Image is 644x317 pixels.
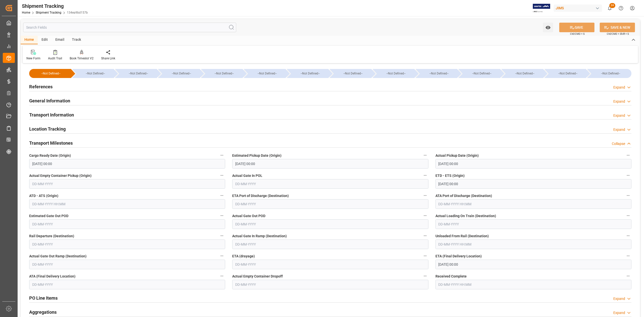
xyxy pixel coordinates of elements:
[29,173,92,178] span: Actual Empty Container Pickup (Origin)
[559,23,594,32] button: SAVE
[421,69,457,78] div: --Not Defined--
[29,233,74,239] span: Rail Departure (Destination)
[435,280,631,289] input: DD-MM-YYYY HH:MM
[625,253,631,259] button: ETA (Final Delivery Location)
[609,3,615,8] span: 24
[435,193,492,199] span: ATA Port of Discharge (Destination)
[29,83,53,90] h2: References
[29,159,225,169] input: DD-MM-YYYY HH:MM
[232,153,281,158] span: Estimated Pickup Date (Origin)
[330,69,371,78] div: --Not Defined--
[435,159,631,169] input: DD-MM-YYYY HH:MM
[38,36,52,44] div: Edit
[22,2,88,10] div: Shipment Tracking
[501,69,543,78] div: --Not Defined--
[232,213,265,219] span: Actual Gate Out POD
[613,296,625,301] div: Expand
[29,309,57,315] h2: Aggregations
[29,126,66,132] h2: Location Tracking
[29,140,73,146] h2: Transport Milestones
[554,3,604,13] button: JIMS
[206,69,243,78] div: --Not Defined--
[435,199,631,209] input: DD-MM-YYYY HH:MM
[543,23,553,32] button: open menu
[287,69,329,78] div: --Not Defined--
[422,232,428,239] button: Actual Gate In Ramp (Destination)
[232,233,287,239] span: Actual Gate In Ramp (Destination)
[613,85,625,90] div: Expand
[26,56,41,61] div: New Form
[29,274,75,279] span: ATA (Final Delivery Location)
[232,240,428,249] input: DD-MM-YYYY
[422,273,428,279] button: Actual Empty Container Dropoff
[48,56,62,61] div: Audit Trail
[29,219,225,229] input: DD-MM-YYYY
[21,36,38,44] div: Home
[554,5,602,12] div: JIMS
[544,69,586,78] div: --Not Defined--
[219,253,225,259] button: Actual Gate Out Ramp (Destination)
[422,192,428,199] button: ETA Port of Discharge (Destination)
[163,69,200,78] div: --Not Defined--
[23,23,236,32] input: Search Fields
[292,69,329,78] div: --Not Defined--
[77,69,114,78] div: --Not Defined--
[435,233,489,239] span: Unloaded From Rail (Destination)
[378,69,414,78] div: --Not Defined--
[435,213,496,219] span: Actual Loading On Train (Destination)
[615,3,627,14] button: Help Center
[232,254,255,259] span: ETA (drayage)
[435,274,467,279] span: Received Complete
[435,173,465,178] span: ETD - ETS (Origin)
[592,69,629,78] div: --Not Defined--
[422,172,428,179] button: Actual Gate In POL
[232,173,262,178] span: Actual Gate In POL
[625,172,631,179] button: ETD - ETS (Origin)
[29,260,225,269] input: DD-MM-YYYY
[435,179,631,189] input: DD-MM-YYYY HH:MM
[549,69,586,78] div: --Not Defined--
[435,254,482,259] span: ETA (Final Delivery Location)
[613,127,625,132] div: Expand
[625,273,631,279] button: Received Complete
[101,56,115,61] div: Share Link
[219,152,225,158] button: Cargo Ready Date (Origin)
[625,232,631,239] button: Unloaded From Rail (Destination)
[219,212,225,219] button: Estimated Gate Out POD
[29,254,87,259] span: Actual Gate Out Ramp (Destination)
[435,260,631,269] input: DD-MM-YYYY HH:MM
[373,69,414,78] div: --Not Defined--
[625,192,631,199] button: ATA Port of Discharge (Destination)
[29,153,71,158] span: Cargo Ready Date (Origin)
[115,69,157,78] div: --Not Defined--
[435,153,479,158] span: Actual Pickup Date (Origin)
[70,56,94,61] div: Book Timeslot V2
[36,11,61,14] a: Shipment Tracking
[422,253,428,259] button: ETA (drayage)
[463,69,500,78] div: --Not Defined--
[249,69,286,78] div: --Not Defined--
[335,69,371,78] div: --Not Defined--
[219,192,225,199] button: ATD - ATS (Origin)
[29,179,225,189] input: DD-MM-YYYY
[29,280,225,289] input: DD-MM-YYYY
[29,193,58,199] span: ATD - ATS (Origin)
[625,152,631,158] button: Actual Pickup Date (Origin)
[435,219,631,229] input: DD-MM-YYYY
[232,193,289,199] span: ETA Port of Discharge (Destination)
[570,32,585,36] span: Ctrl/CMD + S
[29,111,74,118] h2: Transport Information
[422,212,428,219] button: Actual Gate Out POD
[613,99,625,104] div: Expand
[612,141,625,146] div: Collapse
[34,69,67,78] div: --Not Defined--
[29,213,68,219] span: Estimated Gate Out POD
[219,273,225,279] button: ATA (Final Delivery Location)
[422,152,428,158] button: Estimated Pickup Date (Origin)
[435,240,631,249] input: DD-MM-YYYY HH:MM
[232,260,428,269] input: DD-MM-YYYY
[29,240,225,249] input: DD-MM-YYYY
[506,69,543,78] div: --Not Defined--
[158,69,200,78] div: --Not Defined--
[219,232,225,239] button: Rail Departure (Destination)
